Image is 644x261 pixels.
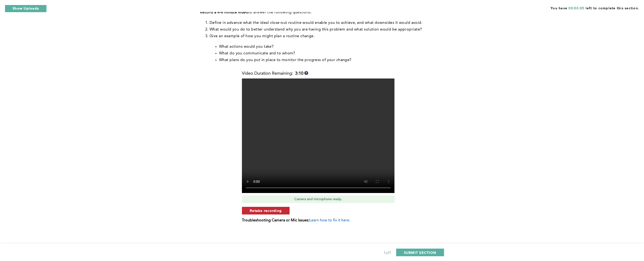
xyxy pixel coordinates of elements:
[210,26,442,33] li: What would you do to better understand why you are having this problem and what solution would be...
[242,207,290,214] button: Retake recording
[200,10,248,14] strong: Record a 4-6 minute video
[309,219,350,222] span: Learn how to fix it here.
[295,71,303,76] b: 3:10
[219,43,442,50] li: What actions would you take?
[551,5,639,11] span: You have left to complete this section.
[242,195,395,203] div: Camera and microphone ready.
[248,10,312,14] span: to answer the following questions:
[5,5,47,12] button: Show Uploads
[210,20,442,26] li: Define in advance what the ideal close-out routine would enable you to achieve, and what downside...
[219,50,442,57] li: What do you communicate and to whom?
[396,249,444,256] button: SUBMIT SECTION
[250,208,282,213] span: Retake recording
[383,250,391,256] div: 1 of 1
[568,7,584,10] span: 00:02:05
[210,33,442,40] li: Give an example of how you might plan a routine change.
[242,71,308,76] div: Video Duration Remaining:
[242,219,309,222] b: Troubleshooting Camera or Mic Issues:
[404,250,436,255] span: SUBMIT SECTION
[219,57,442,63] li: What plans do you put in place to monitor the progress of your change?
